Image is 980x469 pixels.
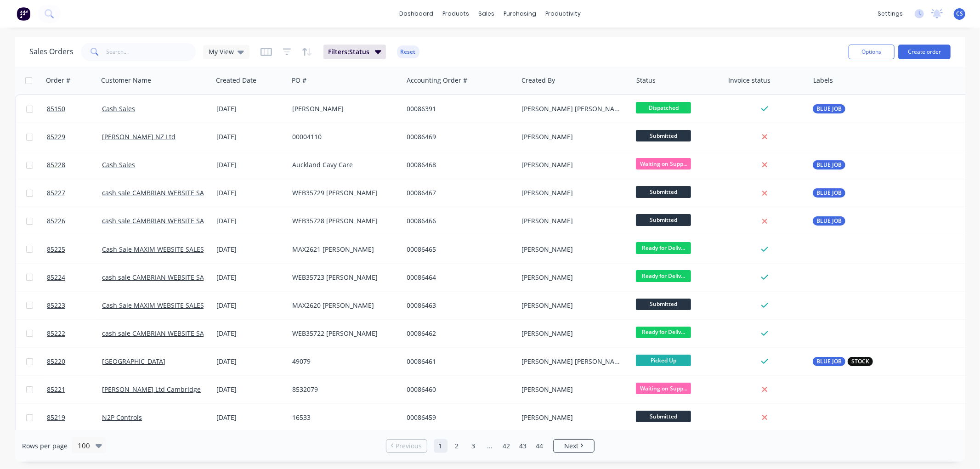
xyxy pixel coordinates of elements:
div: [PERSON_NAME] [521,413,623,422]
div: [PERSON_NAME] [521,385,623,394]
button: BLUE JOB [813,188,845,198]
div: [DATE] [216,273,285,282]
div: 00086459 [407,413,509,422]
button: Reset [397,45,419,58]
div: [PERSON_NAME] [PERSON_NAME] [521,104,623,113]
button: BLUE JOBSTOCK [813,357,873,366]
button: BLUE JOB [813,104,845,113]
a: Previous page [386,441,427,451]
div: sales [474,7,499,21]
span: 85150 [47,104,65,113]
div: [PERSON_NAME] [521,216,623,226]
a: Page 44 [533,439,547,453]
a: Page 1 is your current page [434,439,448,453]
a: Page 3 [467,439,481,453]
a: 85222 [47,320,102,347]
div: settings [873,7,907,21]
div: 00004110 [292,132,394,141]
a: Page 2 [450,439,464,453]
a: 85223 [47,292,102,319]
div: 00086460 [407,385,509,394]
span: 85226 [47,216,65,226]
a: N2P Controls [102,413,142,422]
span: 85222 [47,329,65,338]
div: 49079 [292,357,394,366]
div: 16533 [292,413,394,422]
div: [DATE] [216,329,285,338]
div: [PERSON_NAME] [PERSON_NAME] [521,357,623,366]
span: Picked Up [636,355,691,366]
div: [DATE] [216,188,285,198]
a: [PERSON_NAME] Ltd Cambridge [102,385,201,394]
div: Status [636,76,656,85]
button: Filters:Status [323,45,386,59]
span: 85223 [47,301,65,310]
span: Submitted [636,186,691,198]
a: [PERSON_NAME] NZ Ltd [102,132,176,141]
div: [DATE] [216,160,285,170]
a: 85150 [47,95,102,123]
span: Ready for Deliv... [636,327,691,338]
div: 00086467 [407,188,509,198]
span: BLUE JOB [816,357,842,366]
span: Dispatched [636,102,691,113]
div: [PERSON_NAME] [521,188,623,198]
span: Next [564,441,578,451]
div: MAX2620 [PERSON_NAME] [292,301,394,310]
div: [DATE] [216,216,285,226]
div: [DATE] [216,413,285,422]
div: WEB35729 [PERSON_NAME] [292,188,394,198]
span: Submitted [636,299,691,310]
div: [DATE] [216,245,285,254]
div: MAX2621 [PERSON_NAME] [292,245,394,254]
a: cash sale CAMBRIAN WEBSITE SALES [102,188,215,197]
span: Ready for Deliv... [636,270,691,282]
a: 85220 [47,348,102,375]
div: WEB35723 [PERSON_NAME] [292,273,394,282]
span: Submitted [636,411,691,422]
div: [DATE] [216,357,285,366]
a: Page 43 [516,439,530,453]
div: Customer Name [101,76,151,85]
span: Waiting on Supp... [636,383,691,394]
div: [DATE] [216,301,285,310]
img: Factory [17,7,30,21]
div: Auckland Cavy Care [292,160,394,170]
button: BLUE JOB [813,216,845,226]
div: WEB35722 [PERSON_NAME] [292,329,394,338]
div: [DATE] [216,104,285,113]
button: Options [849,45,895,59]
button: BLUE JOB [813,160,845,170]
span: Submitted [636,214,691,226]
span: 85225 [47,245,65,254]
div: Order # [46,76,70,85]
a: 85227 [47,179,102,207]
a: 85226 [47,207,102,235]
div: 00086465 [407,245,509,254]
span: STOCK [851,357,869,366]
div: PO # [292,76,306,85]
a: cash sale CAMBRIAN WEBSITE SALES [102,329,215,338]
span: Rows per page [22,441,68,451]
span: Submitted [636,130,691,141]
div: purchasing [499,7,541,21]
input: Search... [107,43,196,61]
span: 85229 [47,132,65,141]
a: dashboard [395,7,438,21]
div: 00086462 [407,329,509,338]
div: 00086469 [407,132,509,141]
span: BLUE JOB [816,104,842,113]
span: 85228 [47,160,65,170]
span: BLUE JOB [816,188,842,198]
div: [PERSON_NAME] [521,329,623,338]
span: CS [956,10,963,18]
a: Cash Sales [102,104,135,113]
span: BLUE JOB [816,216,842,226]
div: 00086464 [407,273,509,282]
div: Created By [521,76,555,85]
a: 85225 [47,236,102,263]
a: 85219 [47,404,102,431]
a: [GEOGRAPHIC_DATA] [102,357,165,366]
div: 00086391 [407,104,509,113]
a: Cash Sale MAXIM WEBSITE SALES [102,301,204,310]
